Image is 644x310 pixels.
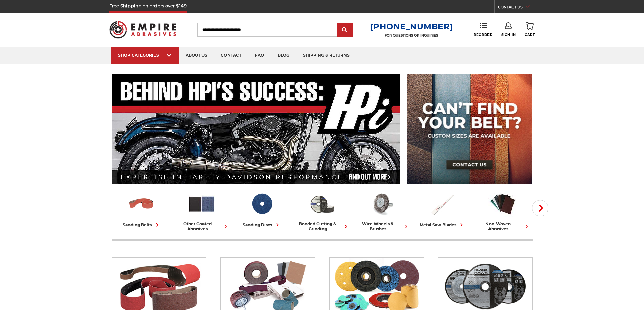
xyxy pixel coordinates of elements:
a: shipping & returns [296,47,356,64]
div: SHOP CATEGORIES [118,53,172,58]
span: Cart [525,33,535,37]
a: Reorder [474,22,492,37]
a: sanding belts [114,190,169,228]
a: metal saw blades [415,190,470,228]
img: promo banner for custom belts. [407,74,532,184]
a: CONTACT US [498,3,535,13]
a: sanding discs [235,190,289,228]
img: Wire Wheels & Brushes [368,190,396,218]
div: other coated abrasives [174,221,229,231]
span: Reorder [474,33,492,37]
a: bonded cutting & grinding [295,190,350,231]
a: non-woven abrasives [475,190,530,231]
button: Next [532,200,548,216]
img: Non-woven Abrasives [488,190,517,218]
a: about us [179,47,214,64]
div: sanding discs [243,221,281,228]
div: metal saw blades [420,221,465,228]
a: faq [248,47,271,64]
a: blog [271,47,296,64]
img: Sanding Belts [127,190,156,218]
img: Bonded Cutting & Grinding [308,190,336,218]
input: Submit [338,23,352,37]
p: FOR QUESTIONS OR INQUIRIES [370,33,453,38]
a: Cart [525,22,535,37]
img: Sanding Discs [248,190,276,218]
div: non-woven abrasives [475,221,530,231]
a: [PHONE_NUMBER] [370,22,453,31]
a: wire wheels & brushes [355,190,410,231]
a: other coated abrasives [174,190,229,231]
div: sanding belts [123,221,161,228]
img: Metal Saw Blades [428,190,456,218]
div: wire wheels & brushes [355,221,410,231]
span: Sign In [501,33,516,37]
div: bonded cutting & grinding [295,221,350,231]
a: contact [214,47,248,64]
img: Empire Abrasives [109,17,177,43]
img: Other Coated Abrasives [188,190,216,218]
img: Banner for an interview featuring Horsepower Inc who makes Harley performance upgrades featured o... [112,74,400,184]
